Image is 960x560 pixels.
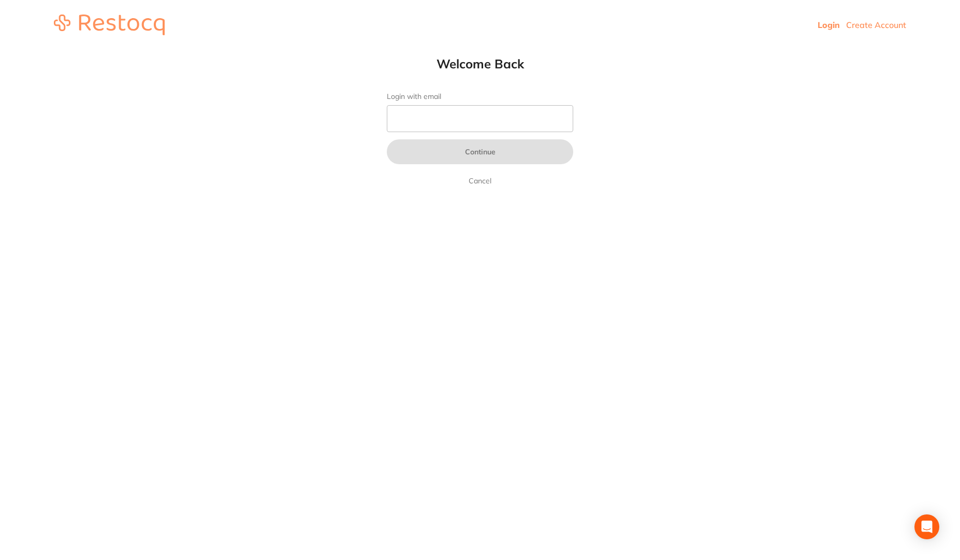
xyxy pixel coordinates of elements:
a: Login [818,20,840,30]
label: Login with email [387,92,573,101]
button: Continue [387,139,573,164]
h1: Welcome Back [366,56,594,71]
a: Create Account [846,20,906,30]
img: restocq_logo.svg [54,15,165,35]
a: Cancel [467,175,493,187]
div: Open Intercom Messenger [914,514,939,539]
